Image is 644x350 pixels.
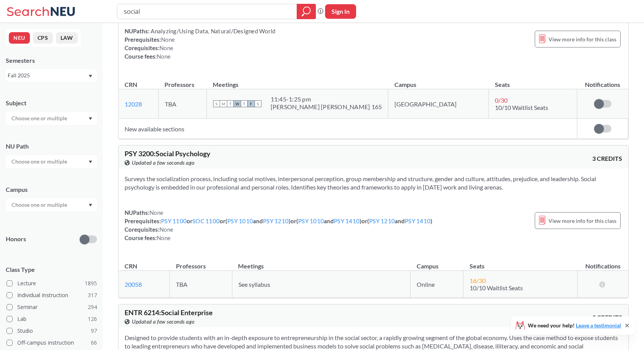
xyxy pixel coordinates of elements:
input: Choose one or multiple [8,157,72,166]
span: 16 / 30 [470,277,486,284]
span: PSY 3200 : Social Psychology [125,149,210,158]
span: F [248,100,255,107]
label: Seminar [7,302,97,312]
a: PSY 1210 [369,218,395,224]
div: Dropdown arrow [6,198,97,211]
div: Dropdown arrow [6,112,97,125]
span: 10/10 Waitlist Seats [470,284,523,291]
svg: Dropdown arrow [89,160,92,164]
th: Campus [388,73,489,89]
span: 1895 [85,279,97,288]
input: Choose one or multiple [8,200,72,209]
span: 3 CREDITS [592,154,622,163]
span: View more info for this class [549,216,616,226]
span: None [161,36,175,43]
a: SOC 1100 [192,218,220,224]
div: NU Path [6,142,97,150]
span: 10/10 Waitlist Seats [495,104,548,111]
span: 317 [88,291,97,299]
label: Off-campus instruction [7,338,97,348]
a: PSY 1410 [405,218,430,224]
label: Individual Instruction [7,290,97,300]
span: 66 [91,339,97,347]
svg: Dropdown arrow [89,204,92,207]
a: PSY 1010 [227,218,253,224]
span: 126 [88,315,97,323]
span: S [255,100,261,107]
span: Analyzing/Using Data, Natural/Designed World [149,28,275,34]
td: TBA [158,89,207,119]
span: T [227,100,234,107]
div: Fall 2025Dropdown arrow [6,69,97,82]
th: Meetings [232,254,411,271]
label: Lecture [7,278,97,288]
td: [GEOGRAPHIC_DATA] [388,89,489,119]
span: W [234,100,241,107]
td: TBA [170,271,232,298]
a: 12028 [125,100,142,108]
button: LAW [56,32,78,44]
div: [PERSON_NAME] [PERSON_NAME] 165 [271,103,382,111]
span: View more info for this class [549,34,616,44]
span: 0 / 30 [495,96,508,104]
th: Professors [170,254,232,271]
span: None [159,44,173,51]
a: PSY 1010 [298,218,324,224]
span: We need your help! [528,323,621,328]
a: 20058 [125,281,142,288]
div: Dropdown arrow [6,155,97,168]
label: Studio [7,326,97,336]
div: CRN [125,262,137,270]
span: 3 CREDITS [592,313,622,322]
div: Subject [6,99,97,107]
a: PSY 1410 [334,218,360,224]
span: None [149,209,163,216]
th: Campus [411,254,463,271]
a: PSY 1100 [161,218,187,224]
svg: Dropdown arrow [89,117,92,120]
span: None [159,226,173,233]
a: Leave a testimonial [576,322,621,329]
div: Semesters [6,56,97,65]
input: Choose one or multiple [8,114,72,123]
span: Updated a few seconds ago [132,317,195,326]
span: 294 [88,303,97,311]
div: NUPaths: Prerequisites: Corequisites: Course fees: [125,27,275,61]
div: magnifying glass [297,4,316,19]
th: Notifications [577,254,628,271]
span: 97 [91,327,97,335]
span: Class Type [6,265,97,274]
button: CPS [33,32,53,44]
th: Seats [489,73,577,89]
td: Online [411,271,463,298]
span: S [213,100,220,107]
button: Sign In [325,4,356,19]
span: See syllabus [238,281,270,288]
span: None [157,234,171,241]
div: Fall 2025 [8,71,88,80]
th: Seats [463,254,577,271]
a: PSY 1210 [263,218,289,224]
th: Notifications [577,73,628,89]
span: Updated a few seconds ago [132,159,195,167]
svg: Dropdown arrow [89,75,92,78]
th: Professors [158,73,207,89]
svg: magnifying glass [302,6,311,17]
span: M [220,100,227,107]
span: ENTR 6214 : Social Enterprise [125,308,213,317]
label: Lab [7,314,97,324]
button: NEU [9,32,30,44]
span: T [241,100,248,107]
div: CRN [125,80,137,89]
div: Campus [6,185,97,194]
th: Meetings [207,73,388,89]
input: Class, professor, course number, "phrase" [123,5,291,18]
div: 11:45 - 1:25 pm [271,95,382,103]
span: None [157,53,171,60]
td: New available sections [118,119,577,139]
div: NUPaths: Prerequisites: or or ( and ) or ( and ) or ( and ) Corequisites: Course fees: [125,208,432,242]
section: Surveys the socialization process, including social motives, interpersonal perception, group memb... [125,175,622,191]
p: Honors [6,235,26,244]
